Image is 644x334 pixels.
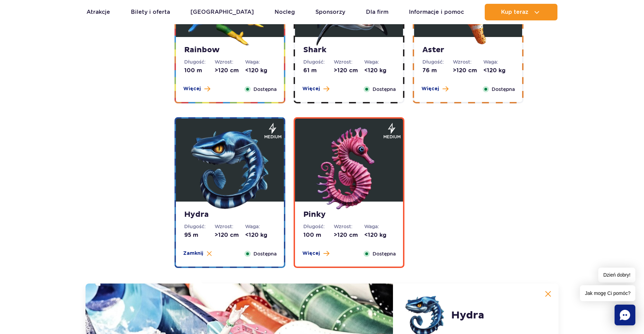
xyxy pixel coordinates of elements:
span: Więcej [183,85,201,92]
span: Dostępna [253,85,277,93]
dd: <120 kg [364,67,395,74]
dd: >120 cm [215,231,245,239]
h2: Hydra [451,309,484,322]
a: Atrakcje [87,4,110,20]
span: Jak mogę Ci pomóc? [580,285,635,301]
span: Dostępna [373,250,396,258]
strong: Rainbow [184,45,276,55]
dt: Wzrost: [453,58,483,65]
span: Dostępna [373,85,396,93]
a: Dla firm [366,4,388,20]
dd: >120 cm [453,67,483,74]
dt: Długość: [184,223,215,230]
dt: Waga: [245,223,276,230]
strong: Hydra [184,210,276,220]
dd: >120 cm [334,67,364,74]
button: Więcej [302,85,329,92]
dt: Waga: [245,58,276,65]
button: Więcej [183,85,210,92]
a: Bilety i oferta [131,4,170,20]
span: Więcej [421,85,439,92]
a: [GEOGRAPHIC_DATA] [190,4,254,20]
span: Zamknij [183,250,203,257]
button: Kup teraz [485,4,557,20]
dd: 95 m [184,231,215,239]
dd: <120 kg [245,67,276,74]
span: Więcej [302,250,320,257]
dd: 100 m [184,67,215,74]
a: Nocleg [275,4,295,20]
dt: Wzrost: [215,58,245,65]
span: Dostępna [492,85,515,93]
span: Dzień dobry! [598,268,635,282]
span: Więcej [302,85,320,92]
dd: 76 m [422,67,453,74]
dt: Długość: [303,223,334,230]
dt: Wzrost: [215,223,245,230]
img: 683e9ec0cbacc283990474.png [188,127,271,210]
div: Chat [615,305,635,325]
dt: Waga: [364,58,395,65]
strong: Shark [303,45,395,55]
dd: >120 cm [215,67,245,74]
dt: Długość: [422,58,453,65]
strong: Aster [422,45,514,55]
dt: Waga: [364,223,395,230]
button: Zamknij [183,250,212,257]
dd: <120 kg [483,67,514,74]
button: Więcej [421,85,448,92]
span: Dostępna [253,250,277,258]
dd: <120 kg [364,231,395,239]
dt: Długość: [303,58,334,65]
dt: Waga: [483,58,514,65]
dd: 61 m [303,67,334,74]
button: Więcej [302,250,329,257]
dd: 100 m [303,231,334,239]
dt: Wzrost: [334,58,364,65]
dd: >120 cm [334,231,364,239]
dt: Wzrost: [334,223,364,230]
a: Informacje i pomoc [409,4,464,20]
span: medium [383,134,401,140]
dt: Długość: [184,58,215,65]
dd: <120 kg [245,231,276,239]
span: Kup teraz [501,9,528,15]
img: 683e9ed2afc0b776388788.png [307,127,391,210]
a: Sponsorzy [315,4,345,20]
span: medium [264,134,281,140]
strong: Pinky [303,210,395,220]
